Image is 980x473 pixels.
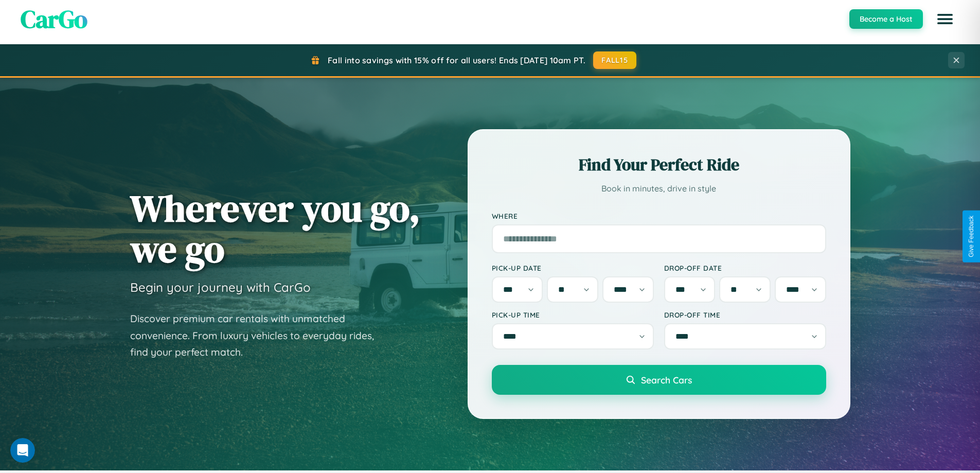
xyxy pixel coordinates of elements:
p: Book in minutes, drive in style [492,181,826,196]
button: FALL15 [593,51,636,69]
button: Open menu [931,5,959,33]
span: CarGo [21,2,87,36]
label: Pick-up Date [492,264,654,272]
h3: Begin your journey with CarGo [130,279,311,295]
div: Give Feedback [968,216,975,257]
span: Fall into savings with 15% off for all users! Ends [DATE] 10am PT. [328,55,585,65]
h1: Wherever you go, we go [130,188,420,269]
p: Discover premium car rentals with unmatched convenience. From luxury vehicles to everyday rides, ... [130,310,387,361]
button: Become a Host [849,9,923,29]
label: Drop-off Date [664,264,826,272]
iframe: Intercom live chat [10,438,35,463]
span: Search Cars [641,374,692,386]
h2: Find Your Perfect Ride [492,153,826,176]
button: Search Cars [492,365,826,395]
label: Where [492,212,826,220]
label: Pick-up Time [492,310,654,319]
label: Drop-off Time [664,310,826,319]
